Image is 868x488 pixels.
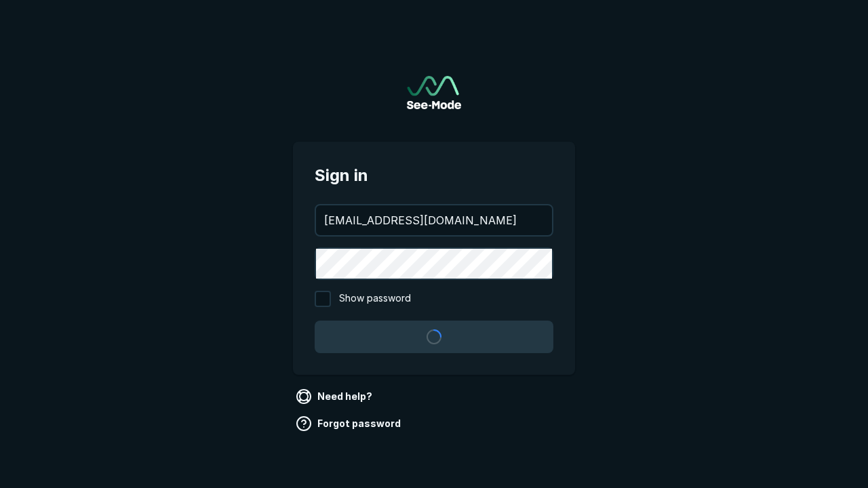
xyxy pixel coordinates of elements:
img: See-Mode Logo [407,76,461,109]
input: your@email.com [316,205,552,235]
a: Go to sign in [407,76,461,109]
a: Forgot password [293,413,406,434]
span: Sign in [315,163,553,188]
span: Show password [339,291,411,307]
a: Need help? [293,386,378,407]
